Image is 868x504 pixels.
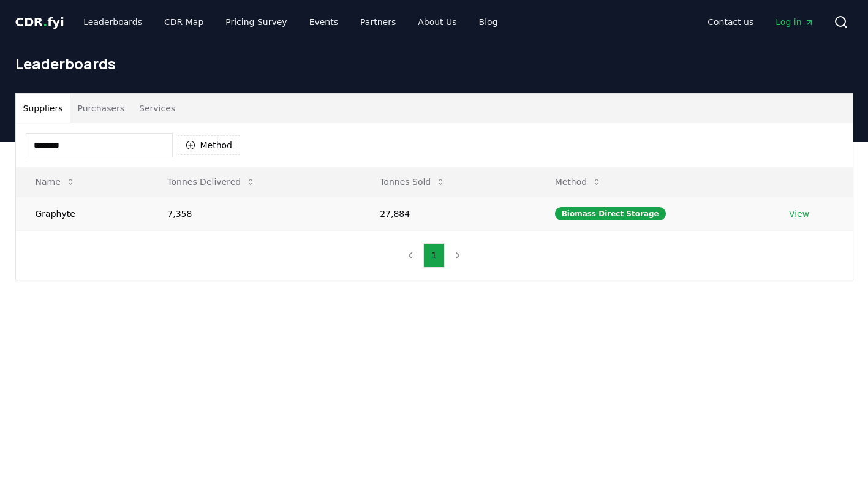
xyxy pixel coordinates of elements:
button: Tonnes Sold [370,170,455,194]
a: Events [300,11,348,33]
span: Log in [776,16,813,28]
td: 27,884 [360,197,535,230]
span: . [43,15,47,29]
a: Partners [350,11,406,33]
td: 7,358 [148,197,360,230]
span: CDR fyi [15,15,64,29]
nav: Main [698,11,823,33]
button: Suppliers [16,94,70,123]
button: Tonnes Delivered [157,170,265,194]
a: CDR.fyi [15,13,64,31]
a: View [789,208,809,220]
button: 1 [423,243,445,268]
button: Method [178,135,241,155]
a: Log in [766,11,823,33]
a: Leaderboards [74,11,152,33]
h1: Leaderboards [15,54,853,73]
a: About Us [408,11,466,33]
button: Method [545,170,612,194]
td: Graphyte [16,197,148,230]
button: Purchasers [70,94,132,123]
a: Pricing Survey [216,11,296,33]
a: Blog [469,11,508,33]
a: Contact us [698,11,763,33]
button: Services [132,94,183,123]
nav: Main [74,11,507,33]
div: Biomass Direct Storage [555,207,666,220]
button: Name [26,170,85,194]
a: CDR Map [154,11,213,33]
